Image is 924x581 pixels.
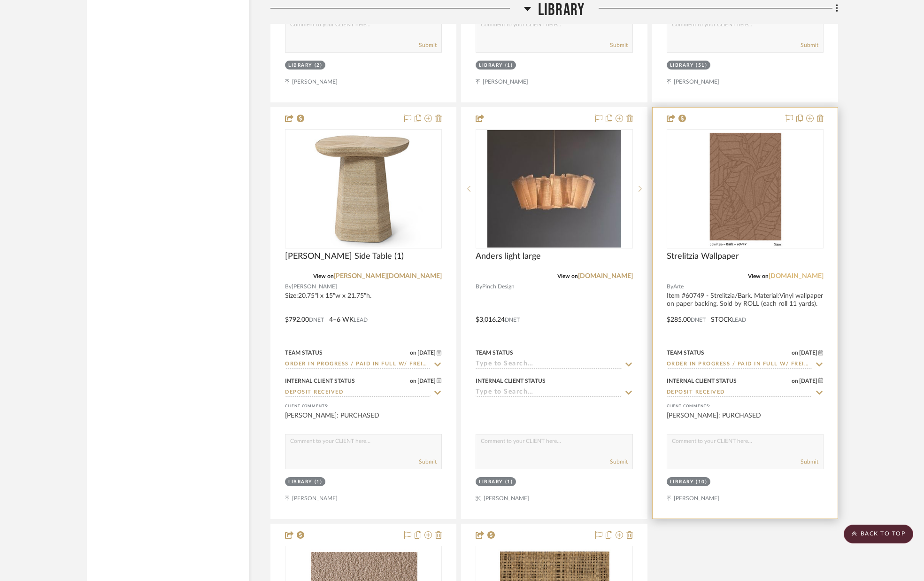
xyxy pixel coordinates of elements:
input: Type to Search… [476,388,621,397]
img: Iliana Side Table (1) [296,130,431,248]
div: [PERSON_NAME]: PURCHASED [285,411,442,430]
div: Team Status [285,349,323,357]
span: [DATE] [798,349,818,356]
div: (51) [696,62,707,69]
button: Submit [419,41,437,49]
span: View on [748,273,769,279]
a: [PERSON_NAME][DOMAIN_NAME] [334,273,442,279]
span: [DATE] [416,349,437,356]
img: Anders light large [487,130,621,248]
span: Pinch Design [482,282,515,291]
div: Library [288,62,312,69]
div: Library [479,62,503,69]
span: View on [313,273,334,279]
span: [DATE] [416,378,437,384]
span: [DATE] [798,378,818,384]
div: (10) [696,479,707,486]
span: on [792,378,798,384]
span: [PERSON_NAME] Side Table (1) [285,251,404,262]
input: Type to Search… [667,388,812,397]
span: By [476,282,482,291]
div: Internal Client Status [285,377,355,385]
button: Submit [419,457,437,466]
input: Type to Search… [285,360,431,369]
scroll-to-top-button: BACK TO TOP [844,525,913,543]
div: [PERSON_NAME]: PURCHASED [667,411,824,430]
div: Library [479,479,503,486]
div: Library [288,479,312,486]
span: on [792,350,798,356]
div: (2) [315,62,323,69]
button: Submit [610,457,628,466]
button: Submit [801,41,818,49]
input: Type to Search… [476,360,621,369]
button: Submit [610,41,628,49]
div: Internal Client Status [667,377,737,385]
div: Library [670,62,694,69]
img: Strelitzia Wallpaper [706,130,784,248]
div: Library [670,479,694,486]
span: View on [557,273,578,279]
div: Internal Client Status [476,377,546,385]
a: [DOMAIN_NAME] [769,273,824,279]
div: (1) [505,62,513,69]
span: Strelitzia Wallpaper [667,251,739,262]
span: on [410,350,416,356]
div: (1) [505,479,513,486]
span: Anders light large [476,251,541,262]
span: Arte [673,282,684,291]
span: on [410,378,416,384]
div: (1) [315,479,323,486]
span: By [667,282,673,291]
input: Type to Search… [667,360,812,369]
div: Team Status [476,349,513,357]
a: [DOMAIN_NAME] [578,273,633,279]
span: By [285,282,292,291]
button: Submit [801,457,818,466]
input: Type to Search… [285,388,431,397]
span: [PERSON_NAME] [292,282,337,291]
div: Team Status [667,349,704,357]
